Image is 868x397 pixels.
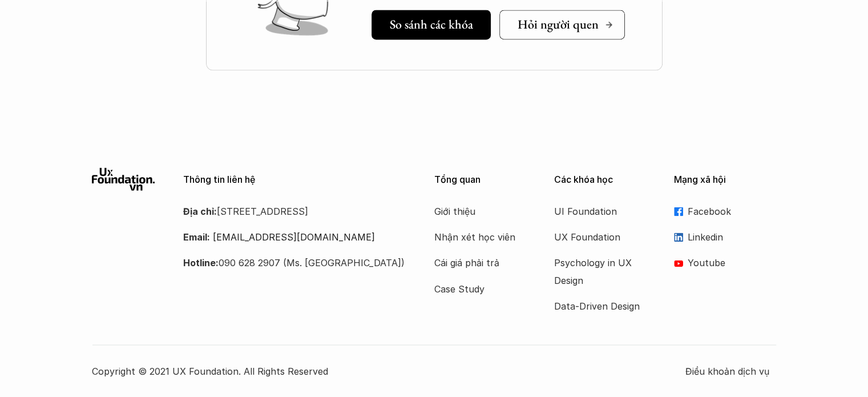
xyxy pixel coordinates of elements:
[390,17,473,32] h5: So sánh các khóa
[674,203,777,220] a: Facebook
[434,228,526,246] a: Nhận xét học viên
[674,254,777,271] a: Youtube
[674,174,777,185] p: Mạng xã hội
[183,257,219,268] strong: Hotline:
[554,228,645,246] a: UX Foundation
[685,363,777,380] a: Điều khoản dịch vụ
[372,10,491,39] a: So sánh các khóa
[674,228,777,246] a: Linkedin
[183,203,406,220] p: [STREET_ADDRESS]
[434,203,526,220] a: Giới thiệu
[517,17,598,32] h5: Hỏi người quen
[688,254,777,271] p: Youtube
[554,254,645,289] a: Psychology in UX Design
[434,174,537,185] p: Tổng quan
[688,203,777,220] p: Facebook
[183,174,406,185] p: Thông tin liên hệ
[183,254,406,271] p: 090 628 2907 (Ms. [GEOGRAPHIC_DATA])
[554,203,645,220] a: UI Foundation
[213,231,375,243] a: [EMAIL_ADDRESS][DOMAIN_NAME]
[434,254,526,271] a: Cái giá phải trả
[434,280,526,298] a: Case Study
[554,174,657,185] p: Các khóa học
[92,363,685,380] p: Copyright © 2021 UX Foundation. All Rights Reserved
[183,206,217,217] strong: Địa chỉ:
[183,231,210,243] strong: Email:
[499,10,624,39] a: Hỏi người quen
[688,228,777,246] p: Linkedin
[554,298,645,315] a: Data-Driven Design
